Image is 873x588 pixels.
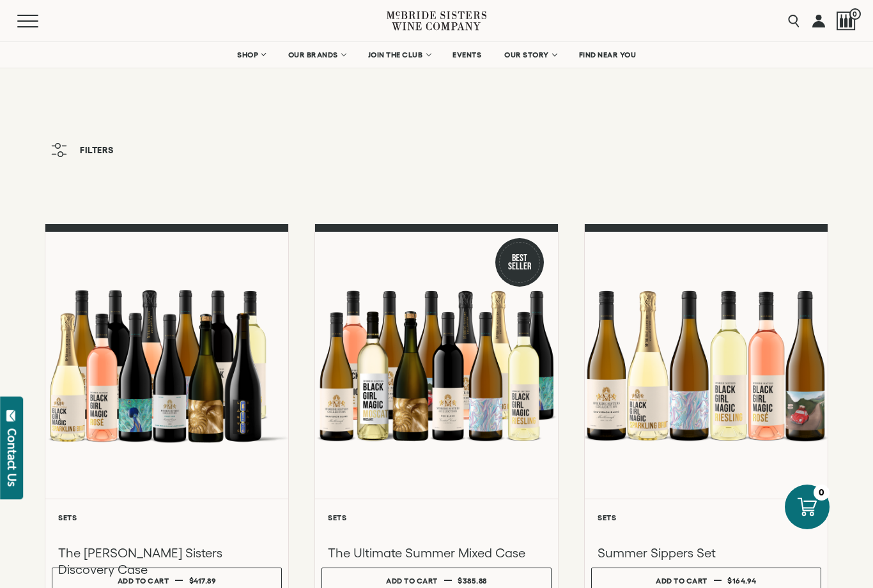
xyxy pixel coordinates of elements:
h6: Sets [598,513,815,522]
h6: Sets [58,513,275,522]
button: Filters [45,137,120,163]
span: OUR BRANDS [288,50,338,59]
div: 0 [814,485,830,501]
a: EVENTS [444,42,490,68]
span: $417.89 [189,577,217,585]
h3: The Ultimate Summer Mixed Case [328,545,545,561]
span: SHOP [237,50,259,59]
a: OUR STORY [496,42,564,68]
span: OUR STORY [504,50,549,59]
a: SHOP [229,42,274,68]
span: FIND NEAR YOU [579,50,637,59]
div: Contact Us [6,428,19,486]
h6: Sets [328,513,545,522]
a: JOIN THE CLUB [360,42,438,68]
h3: Summer Sippers Set [598,545,815,561]
span: $385.88 [458,577,487,585]
span: EVENTS [452,50,481,59]
a: OUR BRANDS [280,42,353,68]
a: FIND NEAR YOU [571,42,645,68]
button: Mobile Menu Trigger [17,15,63,27]
span: 0 [849,8,861,20]
span: $164.94 [727,577,757,585]
span: JOIN THE CLUB [368,50,423,59]
span: Filters [80,146,114,155]
h3: The [PERSON_NAME] Sisters Discovery Case [58,545,275,578]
